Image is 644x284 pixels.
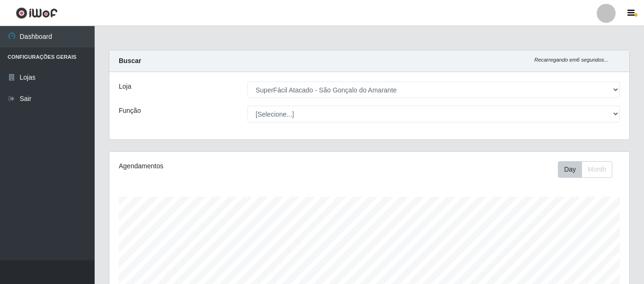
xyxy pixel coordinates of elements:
[558,161,620,178] div: Toolbar with button groups
[558,161,582,178] button: Day
[558,161,612,178] div: First group
[582,161,612,178] button: Month
[119,161,319,171] div: Agendamentos
[16,7,58,19] img: CoreUI Logo
[534,57,609,63] i: Recarregando em 6 segundos...
[119,106,141,116] label: Função
[119,82,131,92] label: Loja
[119,57,141,64] strong: Buscar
